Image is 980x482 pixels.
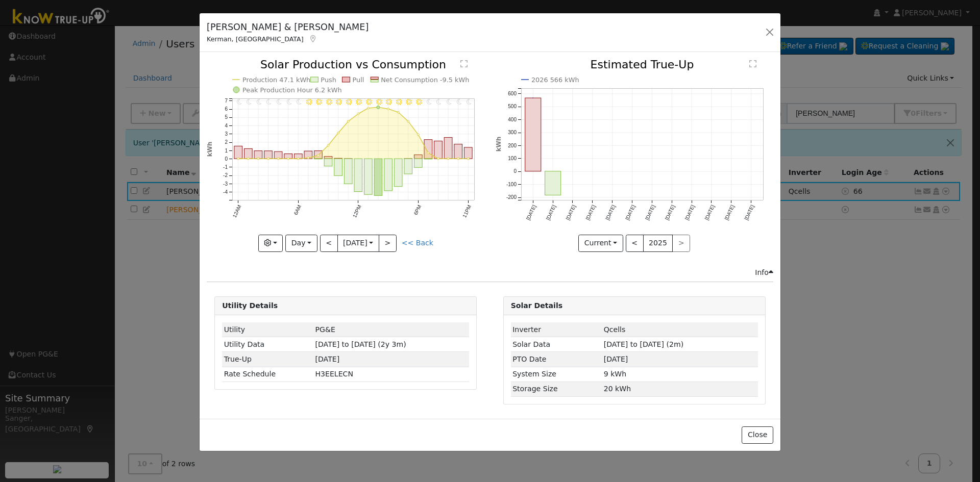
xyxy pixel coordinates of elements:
[604,340,683,348] span: [DATE] to [DATE] (2m)
[723,204,735,221] text: [DATE]
[223,189,228,195] text: -4
[207,20,369,34] h5: [PERSON_NAME] & [PERSON_NAME]
[237,158,239,160] circle: onclick=""
[264,151,273,159] rect: onclick=""
[386,99,393,105] i: 3PM - Clear
[287,158,289,160] circle: onclick=""
[511,352,602,367] td: PTO Date
[364,159,373,195] rect: onclick=""
[337,235,379,252] button: [DATE]
[457,99,462,105] i: 10PM - Clear
[316,99,322,105] i: 8AM - Clear
[206,142,213,157] text: kWh
[437,99,442,105] i: 8PM - Clear
[460,60,468,68] text: 
[424,140,432,159] rect: onclick=""
[247,158,249,160] circle: onclick=""
[222,352,313,367] td: True-Up
[506,182,517,187] text: -100
[207,35,304,43] span: Kerman, [GEOGRAPHIC_DATA]
[545,171,560,195] rect: onclick=""
[402,239,433,247] a: << Back
[590,58,694,71] text: Estimated True-Up
[513,169,517,174] text: 0
[578,235,623,252] button: Current
[234,146,242,159] rect: onclick=""
[445,138,453,159] rect: onclick=""
[743,204,755,221] text: [DATE]
[413,204,423,216] text: 6PM
[684,204,696,221] text: [DATE]
[755,267,773,278] div: Info
[336,99,342,105] i: 10AM - Clear
[257,99,262,105] i: 2AM - Clear
[324,159,332,167] rect: onclick=""
[525,204,537,221] text: [DATE]
[454,144,462,159] rect: onclick=""
[324,157,332,159] rect: onclick=""
[267,99,272,105] i: 3AM - Clear
[315,325,335,334] span: ID: 16975943, authorized: 06/11/25
[284,154,292,159] rect: onclick=""
[295,154,303,159] rect: onclick=""
[327,145,329,147] circle: onclick=""
[387,108,389,110] circle: onclick=""
[495,137,502,152] text: kWh
[321,76,337,84] text: Push
[584,204,596,221] text: [DATE]
[225,131,228,137] text: 3
[508,117,517,122] text: 400
[545,204,556,221] text: [DATE]
[506,195,517,200] text: -200
[326,99,332,105] i: 9AM - Clear
[309,35,318,43] a: Map
[414,159,423,168] rect: onclick=""
[664,204,676,221] text: [DATE]
[274,152,282,159] rect: onclick=""
[604,385,631,393] span: 20 kWh
[531,76,579,84] text: 2026 566 kWh
[352,204,362,218] text: 12PM
[225,140,228,145] text: 2
[416,99,422,105] i: 6PM - Clear
[222,367,313,382] td: Rate Schedule
[531,96,535,100] circle: onclick=""
[508,91,517,96] text: 600
[304,151,312,159] rect: onclick=""
[447,99,452,105] i: 9PM - Clear
[225,98,228,104] text: 7
[297,99,302,105] i: 6AM - Clear
[223,181,228,187] text: -3
[353,76,364,84] text: Pull
[242,86,342,94] text: Peak Production Hour 6.2 kWh
[232,204,242,218] text: 12AM
[749,60,756,68] text: 
[267,158,269,160] circle: onclick=""
[260,58,446,71] text: Solar Production vs Consumption
[337,132,339,134] circle: onclick=""
[223,165,228,170] text: -1
[366,99,372,105] i: 1PM - Clear
[462,204,473,218] text: 11PM
[357,113,359,115] circle: onclick=""
[374,159,382,196] rect: onclick=""
[396,99,402,105] i: 4PM - Clear
[381,76,470,84] text: Net Consumption -9.5 kWh
[225,123,228,129] text: 4
[644,204,656,221] text: [DATE]
[468,158,470,160] circle: onclick=""
[703,204,715,221] text: [DATE]
[237,99,242,105] i: 12AM - Clear
[427,99,432,105] i: 7PM - Clear
[457,158,459,160] circle: onclick=""
[406,99,412,105] i: 5PM - Clear
[244,149,253,159] rect: onclick=""
[511,382,602,396] td: Storage Size
[404,159,412,174] rect: onclick=""
[604,370,626,378] span: 9 kWh
[354,159,362,192] rect: onclick=""
[242,76,310,84] text: Production 47.1 kWh
[334,159,342,176] rect: onclick=""
[277,99,282,105] i: 4AM - Clear
[320,235,338,252] button: <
